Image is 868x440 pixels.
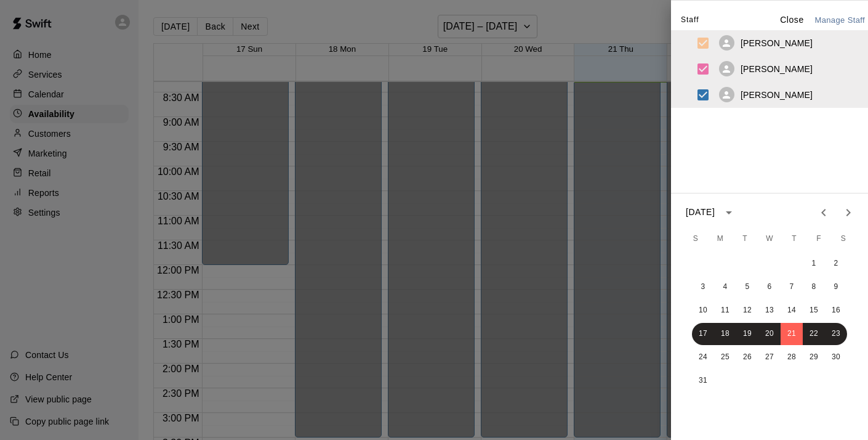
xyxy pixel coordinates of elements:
button: 16 [825,299,847,322]
button: 7 [781,276,803,298]
button: 10 [692,299,714,322]
p: Close [780,14,804,26]
span: Friday [808,227,830,251]
button: 21 [781,323,803,345]
button: 26 [736,346,758,369]
button: 12 [736,299,758,322]
button: Previous month [811,200,836,225]
button: 18 [714,323,736,345]
button: 25 [714,346,736,369]
button: 30 [825,346,847,369]
button: 2 [825,253,847,275]
button: 13 [758,299,781,322]
button: Manage Staff [811,11,868,30]
button: 6 [758,276,781,298]
button: 8 [803,276,825,298]
button: 11 [714,299,736,322]
button: 29 [803,346,825,369]
button: 17 [692,323,714,345]
span: Tuesday [734,227,756,251]
span: Wednesday [758,227,781,251]
div: [DATE] [686,206,715,219]
button: 3 [692,276,714,298]
button: 1 [803,253,825,275]
button: 9 [825,276,847,298]
button: calendar view is open, switch to year view [718,202,739,223]
button: 27 [758,346,781,369]
span: Saturday [832,227,854,251]
span: Monday [709,227,731,251]
button: 24 [692,346,714,369]
button: 19 [736,323,758,345]
span: Thursday [783,227,805,251]
button: 22 [803,323,825,345]
span: Sunday [685,227,707,251]
button: 23 [825,323,847,345]
button: Next month [836,200,861,225]
p: [PERSON_NAME] [741,63,813,75]
button: 5 [736,276,758,298]
button: Close [772,11,811,29]
button: 20 [758,323,781,345]
button: 28 [781,346,803,369]
button: 4 [714,276,736,298]
button: 15 [803,299,825,322]
span: Staff [681,10,699,30]
button: 31 [692,370,714,392]
ul: swift facility view [671,30,868,193]
p: [PERSON_NAME] [741,89,813,101]
p: [PERSON_NAME] [741,37,813,49]
button: 14 [781,299,803,322]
